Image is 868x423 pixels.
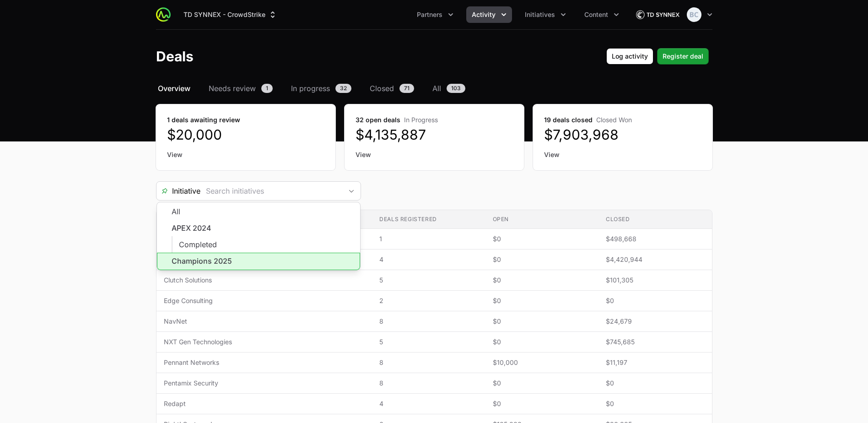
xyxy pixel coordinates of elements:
[493,296,591,305] span: $0
[370,83,394,94] span: Closed
[156,48,194,65] h1: Deals
[164,276,365,285] span: Clutch Solutions
[544,150,701,159] a: View
[579,6,625,23] button: Content
[519,6,571,23] button: Initiatives
[156,7,171,22] img: ActivitySource
[356,150,513,159] a: View
[657,48,709,65] button: Register deal
[598,210,712,229] th: Closed
[606,48,709,65] div: Primary actions
[606,48,653,65] button: Log activity
[209,83,256,94] span: Needs review
[164,296,365,305] span: Edge Consulting
[606,337,704,347] span: $745,685
[612,51,648,62] span: Log activity
[417,10,442,19] span: Partners
[579,6,625,23] div: Content menu
[606,276,704,285] span: $101,305
[636,5,679,24] img: TD SYNNEX
[164,317,365,326] span: NavNet
[379,255,478,264] span: 4
[178,6,283,23] button: TD SYNNEX - CrowdStrike
[379,276,478,285] span: 5
[466,6,512,23] button: Activity
[472,10,496,19] span: Activity
[493,379,591,388] span: $0
[687,7,701,22] img: Bethany Crossley
[466,6,512,23] div: Activity menu
[525,10,555,19] span: Initiatives
[411,6,459,23] div: Partners menu
[171,6,625,23] div: Main navigation
[485,210,598,229] th: Open
[379,358,478,367] span: 8
[431,83,467,94] a: All103
[663,51,703,62] span: Register deal
[432,83,441,94] span: All
[606,234,704,244] span: $498,668
[335,84,351,93] span: 32
[342,182,361,200] div: Close
[493,358,591,367] span: $10,000
[606,255,704,264] span: $4,420,944
[164,379,365,388] span: Pentamix Security
[207,83,275,94] a: Needs review1
[399,84,414,93] span: 71
[164,399,365,408] span: Redapt
[289,83,353,94] a: In progress32
[156,83,192,94] a: Overview
[164,358,365,367] span: Pennant Networks
[167,115,324,125] dt: 1 deals awaiting review
[493,276,591,285] span: $0
[544,115,701,125] dt: 19 deals closed
[356,115,513,125] dt: 32 open deals
[493,317,591,326] span: $0
[544,126,701,143] dd: $7,903,968
[404,116,438,124] span: In Progress
[158,83,190,94] span: Overview
[368,83,416,94] a: Closed71
[493,234,591,244] span: $0
[178,6,283,23] div: Supplier switch menu
[584,10,608,19] span: Content
[493,399,591,408] span: $0
[167,150,324,159] a: View
[606,358,704,367] span: $11,197
[372,210,485,229] th: Deals registered
[379,296,478,305] span: 2
[291,83,330,94] span: In progress
[606,317,704,326] span: $24,679
[261,84,273,93] span: 1
[379,337,478,347] span: 5
[164,337,365,347] span: NXT Gen Technologies
[596,116,632,124] span: Closed Won
[379,317,478,326] span: 8
[156,185,200,196] span: Initiative
[200,182,342,200] input: Search initiatives
[379,379,478,388] span: 8
[379,234,478,244] span: 1
[493,337,591,347] span: $0
[519,6,571,23] div: Initiatives menu
[356,126,513,143] dd: $4,135,887
[411,6,459,23] button: Partners
[447,84,465,93] span: 103
[493,255,591,264] span: $0
[606,399,704,408] span: $0
[379,399,478,408] span: 4
[167,126,324,143] dd: $20,000
[606,296,704,305] span: $0
[156,83,712,94] nav: Deals navigation
[606,379,704,388] span: $0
